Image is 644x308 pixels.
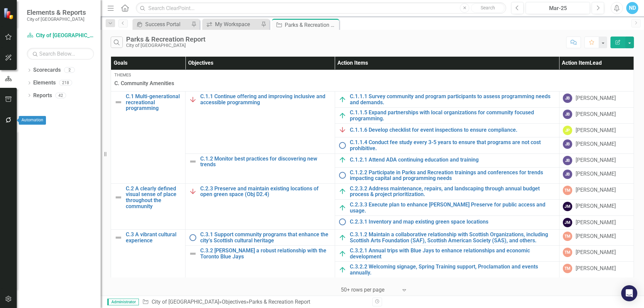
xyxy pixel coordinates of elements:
[576,249,616,256] div: [PERSON_NAME]
[350,110,556,121] a: C.1.1.5 Expand partnerships with local organizations for community focused programming.
[559,124,634,137] td: Double-Click to Edit
[189,96,197,104] img: Off Track
[335,167,559,183] td: Double-Click to Edit Right Click for Context Menu
[335,124,559,137] td: Double-Click to Edit Right Click for Context Menu
[189,158,197,166] img: Not Defined
[249,299,310,305] div: Parks & Recreation Report
[576,219,616,227] div: [PERSON_NAME]
[152,299,219,305] a: City of [GEOGRAPHIC_DATA]
[563,139,572,149] div: JB
[19,116,46,125] div: Automation
[338,126,346,134] img: Off Track
[350,264,556,275] a: C.3.2.2 Welcoming signage, Spring Training support, Proclamation and events annually.
[350,232,556,243] a: C.3.1.2 Maintain a collaborative relationship with Scottish Organizations, including Scottish Art...
[335,246,559,262] td: Double-Click to Edit Right Click for Context Menu
[338,187,346,195] img: On Track
[27,8,86,16] span: Elements & Reports
[563,248,572,257] div: TM
[200,248,331,259] a: C.3.2 [PERSON_NAME] a robust relationship with the Toronto Blue Jays
[576,127,616,134] div: [PERSON_NAME]
[111,91,185,183] td: Double-Click to Edit Right Click for Context Menu
[350,202,556,213] a: C.2.3.3 Execute plan to enhance [PERSON_NAME] Preserve for public access and usage.
[563,186,572,195] div: TM
[338,96,346,104] img: On Track
[335,153,559,167] td: Double-Click to Edit Right Click for Context Menu
[114,193,122,201] img: Not Defined
[3,8,15,19] img: ClearPoint Strategy
[576,157,616,164] div: [PERSON_NAME]
[134,20,190,28] a: Success Portal
[350,219,556,225] a: C.2.3.1 Inventory and map existing green space locations
[350,94,556,105] a: C.1.1.1 Survey community and program participants to assess programming needs and demands.
[559,246,634,262] td: Double-Click to Edit
[185,246,335,278] td: Double-Click to Edit Right Click for Context Menu
[136,2,506,14] input: Search ClearPoint...
[145,20,190,28] div: Success Portal
[335,137,559,153] td: Double-Click to Edit Right Click for Context Menu
[64,67,75,73] div: 2
[33,66,61,74] a: Scorecards
[576,140,616,148] div: [PERSON_NAME]
[126,36,206,43] div: Parks & Recreation Report
[335,183,559,199] td: Double-Click to Edit Right Click for Context Menu
[576,233,616,240] div: [PERSON_NAME]
[481,5,495,10] span: Search
[185,183,335,229] td: Double-Click to Edit Right Click for Context Menu
[559,108,634,124] td: Double-Click to Edit
[200,156,331,168] a: C.1.2 Monitor best practices for discovering new trends
[563,218,572,227] div: JM
[350,157,556,163] a: C.1.2.1 Attend ADA continuing education and training
[215,20,259,28] div: My Workspace
[114,98,122,106] img: Not Defined
[126,43,206,48] div: City of [GEOGRAPHIC_DATA]
[563,202,572,211] div: JM
[189,187,197,195] img: Off Track
[185,91,335,153] td: Double-Click to Edit Right Click for Context Menu
[107,299,139,305] span: Administrator
[185,153,335,183] td: Double-Click to Edit Right Click for Context Menu
[576,95,616,102] div: [PERSON_NAME]
[559,216,634,230] td: Double-Click to Edit
[563,170,572,179] div: JB
[559,91,634,107] td: Double-Click to Edit
[126,94,182,111] a: C.1 Multi-generational recreational programming
[626,2,638,14] div: ND
[576,111,616,118] div: [PERSON_NAME]
[335,199,559,215] td: Double-Click to Edit Right Click for Context Menu
[576,170,616,178] div: [PERSON_NAME]
[338,218,346,226] img: Not Started
[27,32,94,40] a: City of [GEOGRAPHIC_DATA]
[200,186,331,197] a: C.2.3 Preserve and maintain existing locations of open green space (Obj D2.4)
[111,183,185,229] td: Double-Click to Edit Right Click for Context Menu
[55,93,66,98] div: 42
[126,232,182,243] a: C.3 A vibrant cultural experience
[338,141,346,149] img: Not Started
[200,232,331,243] a: C.3.1 Support community programs that enhance the city’s Scottish cultural heritage
[335,91,559,107] td: Double-Click to Edit Right Click for Context Menu
[185,230,335,246] td: Double-Click to Edit Right Click for Context Menu
[204,20,259,28] a: My Workspace
[33,92,52,100] a: Reports
[559,199,634,215] td: Double-Click to Edit
[111,70,634,91] td: Double-Click to Edit
[27,48,94,60] input: Search Below...
[338,204,346,212] img: On Track
[222,299,246,305] a: Objectives
[285,21,337,29] div: Parks & Recreation Report
[189,250,197,258] img: Not Defined
[338,112,346,120] img: On Track
[563,232,572,241] div: TM
[33,79,56,87] a: Elements
[350,186,556,197] a: C.2.3.2 Address maintenance, repairs, and landscaping through annual budget process & project pri...
[526,2,590,14] button: Mar-25
[338,250,346,258] img: On Track
[114,234,122,242] img: Not Defined
[142,298,367,306] div: » »
[563,126,572,135] div: JP
[563,264,572,273] div: TM
[126,186,182,209] a: C.2 A clearly defined visual sense of place throughout the community
[27,16,86,22] small: City of [GEOGRAPHIC_DATA]
[576,265,616,272] div: [PERSON_NAME]
[335,262,559,278] td: Double-Click to Edit Right Click for Context Menu
[189,234,197,242] img: Not Started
